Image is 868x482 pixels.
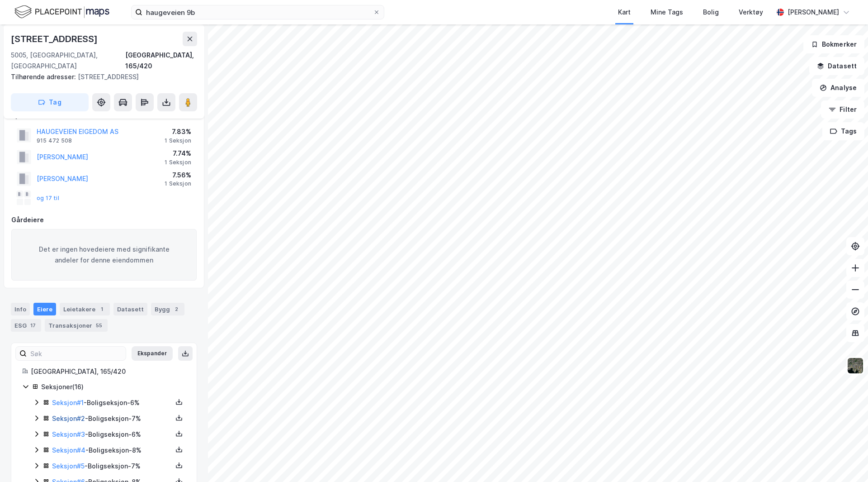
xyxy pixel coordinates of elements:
[165,159,191,166] div: 1 Seksjon
[132,346,173,361] button: Ekspander
[151,303,184,315] div: Bygg
[809,57,864,75] button: Datasett
[27,347,126,360] input: Søk
[52,429,172,440] div: - Boligseksjon - 6%
[11,72,190,82] div: [STREET_ADDRESS]
[52,445,172,456] div: - Boligseksjon - 8%
[172,305,181,314] div: 2
[52,430,85,438] a: Seksjon#3
[165,126,191,137] div: 7.83%
[52,413,172,424] div: - Boligseksjon - 7%
[60,303,110,315] div: Leietakere
[94,321,104,330] div: 55
[739,7,763,18] div: Verktøy
[822,122,864,140] button: Tags
[52,399,84,406] a: Seksjon#1
[52,415,85,422] a: Seksjon#2
[847,357,864,374] img: 9k=
[823,439,868,482] iframe: Chat Widget
[165,148,191,159] div: 7.74%
[52,397,172,408] div: - Boligseksjon - 6%
[703,7,719,18] div: Bolig
[52,446,85,454] a: Seksjon#4
[11,319,41,332] div: ESG
[97,305,106,314] div: 1
[823,439,868,482] div: Kontrollprogram for chat
[125,50,197,72] div: [GEOGRAPHIC_DATA], 165/420
[142,5,373,19] input: Søk på adresse, matrikkel, gårdeiere, leietakere eller personer
[52,461,172,472] div: - Boligseksjon - 7%
[11,73,78,81] span: Tilhørende adresser:
[14,4,109,20] img: logo.f888ab2527a4732fd821a326f86c7f29.svg
[618,7,631,18] div: Kart
[11,50,125,72] div: 5005, [GEOGRAPHIC_DATA], [GEOGRAPHIC_DATA]
[812,79,864,97] button: Analyse
[113,303,147,315] div: Datasett
[52,462,85,470] a: Seksjon#5
[11,32,99,46] div: [STREET_ADDRESS]
[11,215,197,225] div: Gårdeiere
[788,7,839,18] div: [PERSON_NAME]
[165,137,191,144] div: 1 Seksjon
[37,137,72,144] div: 915 472 508
[11,93,89,111] button: Tag
[41,382,186,392] div: Seksjoner ( 16 )
[33,303,56,315] div: Eiere
[45,319,108,332] div: Transaksjoner
[11,303,30,315] div: Info
[11,229,197,281] div: Det er ingen hovedeiere med signifikante andeler for denne eiendommen
[651,7,683,18] div: Mine Tags
[803,35,864,53] button: Bokmerker
[821,100,864,119] button: Filter
[165,180,191,187] div: 1 Seksjon
[31,366,186,377] div: [GEOGRAPHIC_DATA], 165/420
[28,321,38,330] div: 17
[165,170,191,181] div: 7.56%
